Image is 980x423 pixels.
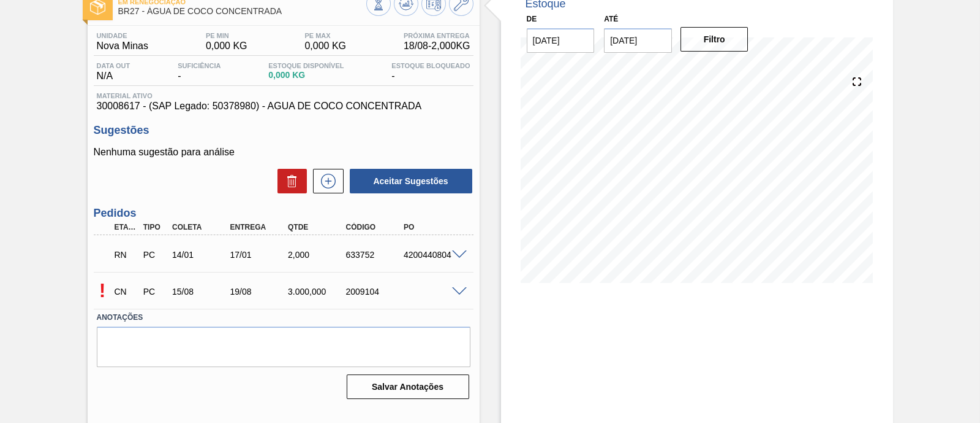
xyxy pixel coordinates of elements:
div: Composição de Carga em Negociação [111,278,141,305]
div: Nova sugestão [307,169,344,193]
div: 3.000,000 [285,287,349,297]
div: 15/08/2025 [169,287,233,297]
div: - [388,62,473,82]
input: dd/mm/yyyy [604,28,672,53]
span: 18/08 - 2,000 KG [404,41,470,52]
div: Entrega [227,223,291,231]
span: 0,000 KG [268,71,344,80]
h3: Pedidos [94,207,473,220]
div: Coleta [169,223,233,231]
div: Código [343,223,407,231]
h3: Sugestões [94,124,473,137]
input: dd/mm/yyyy [527,28,595,53]
span: 0,000 KG [304,41,346,52]
p: Nenhuma sugestão para análise [94,147,473,158]
div: 2,000 [285,250,349,260]
span: Próxima Entrega [404,32,470,39]
span: BR27 - ÁGUA DE COCO CONCENTRADA [118,7,366,16]
div: 4200440804 [401,250,464,260]
div: Aceitar Sugestões [344,168,473,195]
span: PE MAX [304,32,346,39]
span: Unidade [97,32,148,39]
button: Salvar Anotações [347,374,469,399]
div: 2009104 [343,287,407,297]
div: - [175,62,224,82]
div: Pedido de Compra [140,287,170,297]
span: Nova Minas [97,41,148,52]
p: Composição de Carga pendente de aceite [94,279,111,302]
div: 19/08/2025 [227,287,291,297]
label: De [527,15,537,23]
span: 30008617 - (SAP Legado: 50378980) - AGUA DE COCO CONCENTRADA [97,101,470,112]
div: 14/01/2022 [169,250,233,260]
label: Anotações [97,309,470,327]
div: Qtde [285,223,349,231]
div: 633752 [343,250,407,260]
span: Material ativo [97,92,470,99]
span: PE MIN [206,32,247,39]
div: 17/01/2022 [227,250,291,260]
label: Até [604,15,618,23]
button: Filtro [680,27,748,52]
span: Suficiência [178,62,221,69]
button: Aceitar Sugestões [350,169,472,193]
span: 0,000 KG [206,41,247,52]
p: RN [115,250,138,260]
div: Tipo [140,223,170,231]
p: CN [115,287,138,297]
div: PO [401,223,464,231]
div: N/A [94,62,134,82]
div: Em renegociação [111,241,141,268]
div: Pedido de Compra [140,250,170,260]
div: Etapa [111,223,141,231]
span: Data out [97,62,130,69]
div: Excluir Sugestões [271,169,307,193]
span: Estoque Bloqueado [391,62,470,69]
span: Estoque Disponível [268,62,344,69]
